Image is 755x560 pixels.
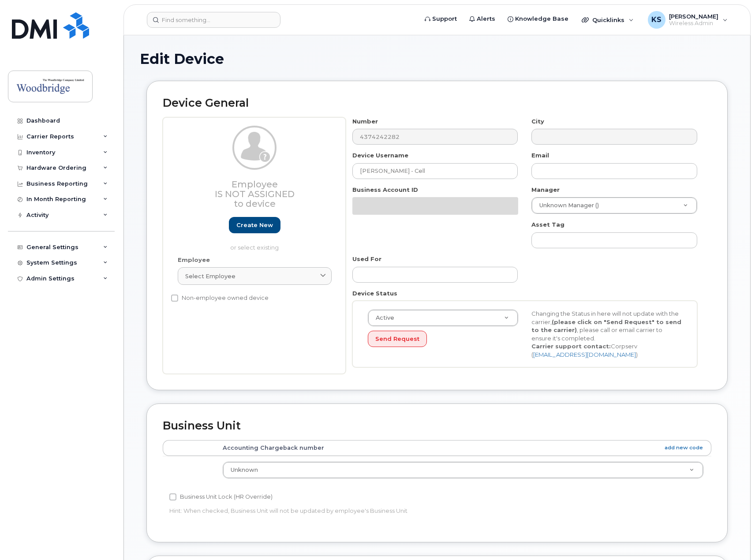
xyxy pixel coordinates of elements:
[531,186,560,194] label: Manager
[531,151,549,160] label: Email
[531,117,544,126] label: City
[215,189,295,199] span: Is not assigned
[185,272,235,280] span: Select employee
[533,351,636,358] a: [EMAIL_ADDRESS][DOMAIN_NAME]
[532,198,697,213] a: Unknown Manager ()
[169,493,176,500] input: Business Unit Lock (HR Override)
[665,444,703,452] a: add new code
[534,202,599,209] span: Unknown Manager ()
[169,507,521,515] p: Hint: When checked, Business Unit will not be updated by employee's Business Unit
[178,179,332,209] h3: Employee
[223,462,703,478] a: Unknown
[370,314,394,322] span: Active
[525,310,688,358] div: Changing the Status in here will not update with the carrier, , please call or email carrier to e...
[178,267,332,285] a: Select employee
[140,51,734,67] h1: Edit Device
[171,295,178,302] input: Non-employee owned device
[531,343,611,350] strong: Carrier support contact:
[163,420,711,432] h2: Business Unit
[531,318,681,334] strong: (please click on "Send Request" to send to the carrier)
[163,97,711,109] h2: Device General
[231,467,258,473] span: Unknown
[215,440,711,456] th: Accounting Chargeback number
[352,186,418,194] label: Business Account ID
[368,310,518,326] a: Active
[368,331,427,347] button: Send Request
[234,198,276,209] span: to device
[171,293,269,303] label: Non-employee owned device
[352,289,397,298] label: Device Status
[169,492,273,502] label: Business Unit Lock (HR Override)
[178,256,210,264] label: Employee
[229,217,280,233] a: Create new
[352,255,381,263] label: Used For
[531,220,564,229] label: Asset Tag
[178,243,332,252] p: or select existing
[352,151,408,160] label: Device Username
[352,117,378,126] label: Number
